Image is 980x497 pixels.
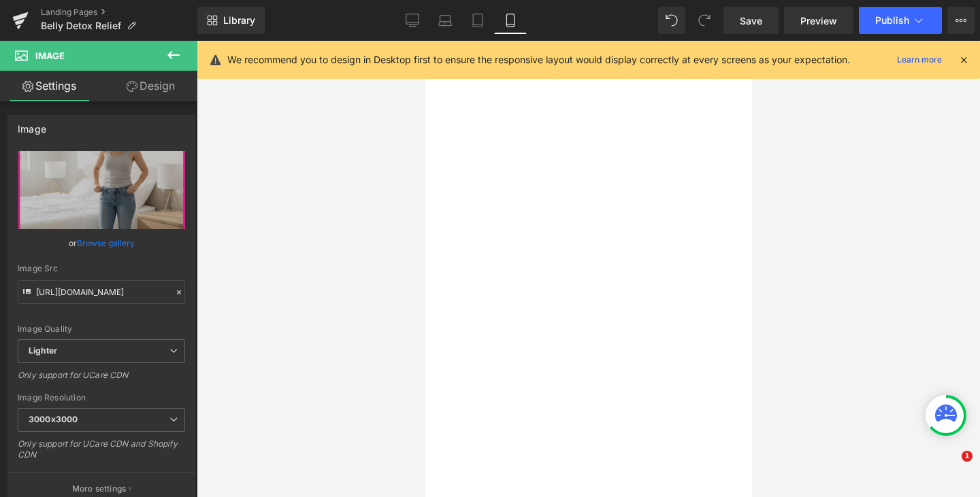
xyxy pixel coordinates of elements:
[101,71,200,101] a: Design
[429,7,461,34] a: Laptop
[18,116,46,135] div: Image
[77,231,135,255] a: Browse gallery
[41,7,197,18] a: Landing Pages
[875,15,909,26] span: Publish
[29,414,78,424] b: 3000x3000
[18,324,185,334] div: Image Quality
[800,14,837,28] span: Preview
[859,7,942,34] button: Publish
[461,7,494,34] a: Tablet
[396,7,429,34] a: Desktop
[691,7,718,34] button: Redo
[784,7,853,34] a: Preview
[197,7,265,34] a: New Library
[18,393,185,402] div: Image Resolution
[947,7,975,34] button: More
[934,451,966,483] iframe: Intercom live chat
[41,20,121,31] span: Belly Detox Relief
[892,52,947,68] a: Learn more
[29,345,57,356] b: Lighter
[740,14,762,28] span: Save
[18,280,185,304] input: Link
[18,264,185,273] div: Image Src
[18,370,185,390] div: Only support for UCare CDN
[18,236,185,250] div: or
[494,7,527,34] a: Mobile
[35,50,65,61] span: Image
[18,439,185,469] div: Only support for UCare CDN and Shopify CDN
[223,14,255,27] span: Library
[658,7,685,34] button: Undo
[227,52,850,67] p: We recommend you to design in Desktop first to ensure the responsive layout would display correct...
[72,483,127,495] p: More settings
[962,451,973,462] span: 1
